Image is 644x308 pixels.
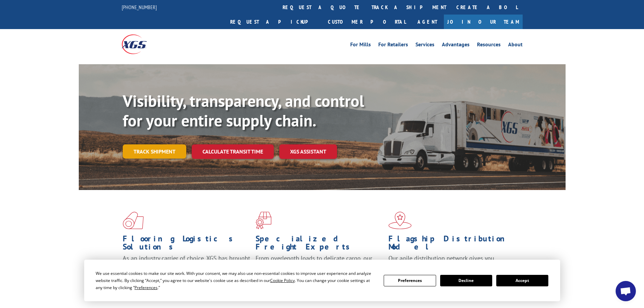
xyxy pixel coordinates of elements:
img: xgs-icon-total-supply-chain-intelligence-red [123,212,144,229]
b: Visibility, transparency, and control for your entire supply chain. [123,90,364,131]
a: Customer Portal [323,15,411,29]
h1: Flagship Distribution Model [388,235,516,254]
a: For Retailers [378,42,408,49]
a: Calculate transit time [192,144,274,159]
a: For Mills [350,42,371,49]
span: Our agile distribution network gives you nationwide inventory management on demand. [388,254,513,270]
a: XGS ASSISTANT [279,144,337,159]
span: As an industry carrier of choice, XGS has brought innovation and dedication to flooring logistics... [123,254,250,278]
button: Accept [496,275,548,286]
img: xgs-icon-flagship-distribution-model-red [388,212,412,229]
div: We use essential cookies to make our site work. With your consent, we may also use non-essential ... [96,270,376,291]
a: Resources [477,42,501,49]
a: About [508,42,523,49]
button: Decline [440,275,492,286]
a: Request a pickup [225,15,323,29]
div: Open chat [616,281,636,301]
a: Advantages [442,42,470,49]
span: Preferences [135,285,158,290]
a: Agent [411,15,444,29]
div: Cookie Consent Prompt [84,260,560,301]
a: [PHONE_NUMBER] [122,4,157,10]
h1: Flooring Logistics Solutions [123,235,251,254]
a: Join Our Team [444,15,523,29]
h1: Specialized Freight Experts [256,235,383,254]
a: Services [415,42,434,49]
a: Track shipment [123,144,186,159]
span: Cookie Policy [270,278,295,283]
button: Preferences [384,275,436,286]
img: xgs-icon-focused-on-flooring-red [256,212,271,229]
p: From overlength loads to delicate cargo, our experienced staff knows the best way to move your fr... [256,254,383,284]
